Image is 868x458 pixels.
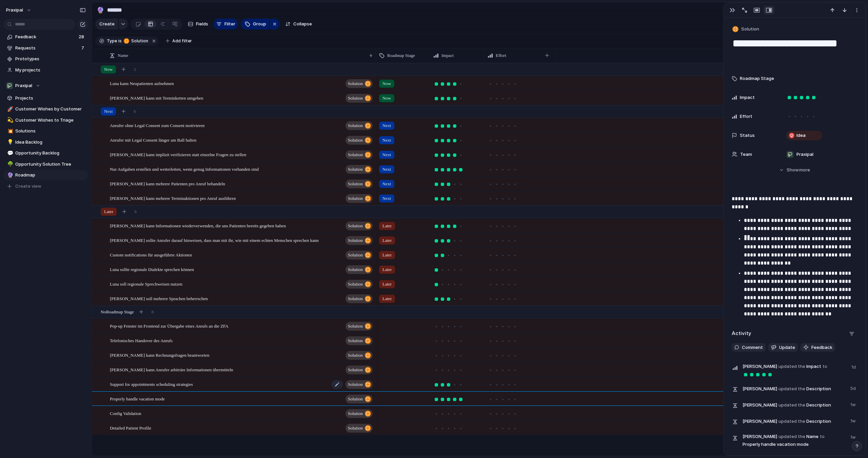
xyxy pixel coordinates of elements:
button: Solution [346,280,373,289]
button: Solution [346,222,373,230]
span: Solution [348,136,363,145]
span: Solution [348,365,363,375]
span: Later [382,223,392,229]
span: 7 [81,45,85,51]
span: Solutions [15,128,86,134]
a: 💡Idea Backlog [3,137,88,147]
div: 🔮 [97,5,104,15]
span: updated the [778,402,805,409]
button: Update [768,343,798,352]
a: Prototypes [3,54,88,64]
span: Impact [441,52,454,59]
span: 6 [134,108,136,115]
button: Solution [346,380,373,389]
button: Solution [346,251,373,259]
a: 💫Customer Wishes to Triage [3,115,88,125]
span: to [820,433,825,440]
span: Solution [348,336,363,346]
span: Effort [496,52,506,59]
span: Type [107,38,117,44]
button: Filter [214,19,238,29]
span: Solution [348,79,363,88]
button: Solution [346,94,373,103]
span: 1w [850,433,857,441]
span: Create [99,21,115,27]
span: Idea Backlog [15,139,86,146]
span: Status [740,132,755,139]
span: Next [104,108,113,115]
button: Solution [346,150,373,159]
button: 🔮 [6,172,13,179]
button: 🌳 [6,161,13,168]
span: Solution [348,179,363,189]
a: My projects [3,65,88,75]
span: Prototypes [15,56,86,62]
span: [PERSON_NAME] [743,363,777,370]
span: My projects [15,67,86,74]
button: Comment [732,343,766,352]
button: praxipal [3,5,35,16]
a: 💥Solutions [3,126,88,136]
span: [PERSON_NAME] kann Anrufer arbiträre Informationen übermitteln [110,366,233,373]
button: Solution [346,336,373,345]
div: 🔮Roadmap [3,170,88,180]
span: Solution [348,321,363,331]
button: Solution [346,265,373,274]
span: Customer Wishes to Triage [15,117,86,124]
span: Next [382,181,391,187]
span: No Roadmap Stage [101,309,134,315]
div: 💫 [7,116,12,124]
span: Next [382,151,391,158]
span: updated the [778,433,805,440]
span: [PERSON_NAME] kann implizit verifizieren statt einzelne Fragen zu stellen [110,150,246,158]
span: Now [104,66,113,73]
span: Comment [742,344,763,351]
div: 💡 [7,138,12,146]
span: Description [743,416,846,426]
span: Opportunity Backlog [15,150,86,157]
span: Config Validation [110,409,141,417]
span: to [823,363,827,370]
button: Add filter [162,36,196,46]
span: Luna soll regionale Sprechweisen nutzen [110,280,182,288]
span: Solution [348,394,363,404]
button: 💥 [6,128,13,134]
span: Projects [15,95,86,102]
span: Solution [348,150,363,160]
span: Next [382,122,391,129]
span: Praxipal [15,82,32,89]
span: more [799,167,810,173]
span: Description [743,400,846,410]
span: Solution [348,409,363,418]
button: Feedback [801,343,835,352]
span: [PERSON_NAME] soll mehrere Sprachen beherrschen [110,294,208,302]
span: Group [253,21,266,27]
span: Now [382,80,391,87]
span: Solution [348,121,363,130]
span: Solution [348,423,363,433]
button: Solution [346,165,373,174]
h2: Activity [732,330,751,337]
span: Requests [15,45,79,51]
span: [PERSON_NAME] kann mehrere Terminaktionen pro Anruf ausführen [110,194,236,202]
span: Show [787,167,799,173]
span: Detailed Patient Profile [110,424,151,432]
button: Create view [3,181,88,191]
span: [PERSON_NAME] kann Rechnungsfragen beantworten [110,351,210,359]
button: 💬 [6,150,13,157]
span: Roadmap Stage [387,52,415,59]
span: Solution [348,194,363,203]
span: Solution [348,236,363,245]
span: 1w [850,400,857,408]
span: Support for appointments scheduling strategies [110,380,193,388]
span: Solution [129,38,148,44]
span: Fields [196,21,208,27]
span: Feedback [811,344,832,351]
span: Impact [743,362,847,378]
span: 5d [850,384,857,392]
span: 1w [850,416,857,424]
button: Showmore [732,164,857,176]
span: Customer Wishes by Customer [15,106,86,112]
span: [PERSON_NAME] [743,386,777,392]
